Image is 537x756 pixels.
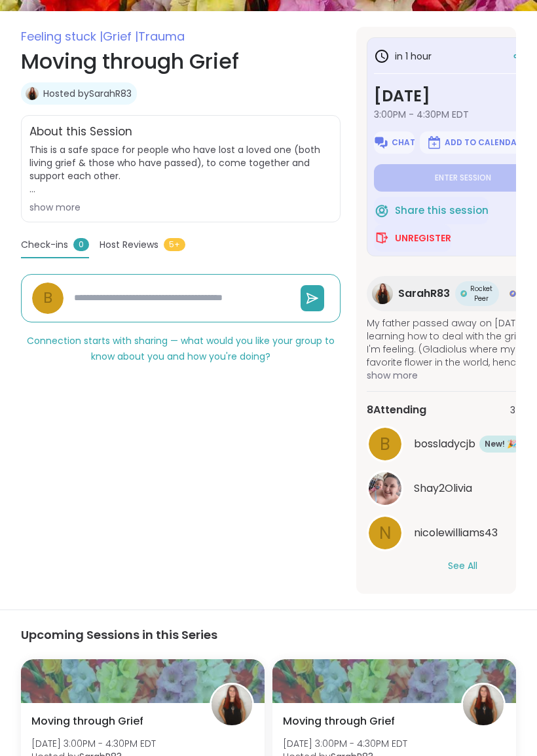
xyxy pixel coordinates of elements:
img: ShareWell Logomark [374,230,390,246]
a: Hosted bySarahR83 [43,87,132,100]
span: b [43,286,52,309]
span: 5+ [164,238,185,251]
span: Chat [392,137,415,148]
img: Rocket Peer [460,290,467,297]
span: Shay2Olivia [414,481,472,496]
img: Rocket Host [509,290,516,297]
span: Share this session [395,203,489,218]
span: Grief | [103,28,138,44]
h2: About this Session [29,124,132,141]
span: Feeling stuck | [21,28,103,44]
div: show more [29,201,332,214]
span: New! 🎉 [485,438,517,449]
img: Shay2Olivia [369,472,401,505]
button: See All [448,559,477,573]
img: SarahR83 [26,87,39,100]
span: Unregister [395,232,451,245]
span: [DATE] 3:00PM - 4:30PM EDT [31,737,156,750]
img: SarahR83 [372,283,393,304]
span: Enter session [435,173,491,183]
span: Connection starts with sharing — what would you like your group to know about you and how you're ... [27,334,335,363]
span: 0 [73,238,89,251]
img: SarahR83 [463,685,504,725]
span: Moving through Grief [283,713,395,729]
span: Check-ins [21,238,68,252]
span: nicolewilliams43 [414,525,498,541]
span: 8 Attending [367,402,426,418]
span: This is a safe space for people who have lost a loved one (both living grief & those who have pas... [29,143,332,196]
button: Add to Calendar [420,131,528,154]
h3: Upcoming Sessions in this Series [21,626,516,644]
button: Share this session [374,197,489,224]
span: SarahR83 [398,286,450,301]
span: bossladycjb [414,436,475,452]
h1: Moving through Grief [21,46,341,77]
span: Trauma [138,28,185,44]
img: ShareWell Logomark [373,135,389,150]
button: Chat [374,131,415,154]
span: b [380,432,390,457]
span: Rocket Peer [470,284,494,303]
span: Host Reviews [100,238,158,252]
img: ShareWell Logomark [374,203,390,218]
img: ShareWell Logomark [426,135,442,150]
span: n [379,521,391,546]
span: Add to Calendar [445,137,522,148]
h3: in 1 hour [374,48,432,64]
span: Moving through Grief [31,713,143,729]
span: [DATE] 3:00PM - 4:30PM EDT [283,737,407,750]
img: SarahR83 [212,685,252,725]
button: Unregister [374,224,451,252]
